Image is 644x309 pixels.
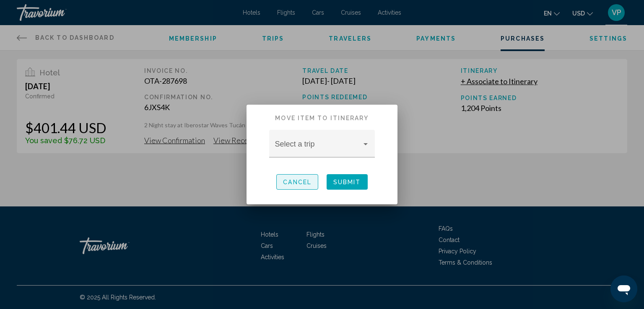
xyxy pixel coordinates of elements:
iframe: Button to launch messaging window [610,276,637,302]
span: Cancel [283,179,312,185]
span: Submit [333,179,361,185]
h2: Move item to itinerary [269,115,375,121]
button: Cancel [276,174,318,190]
button: Submit [327,174,368,190]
